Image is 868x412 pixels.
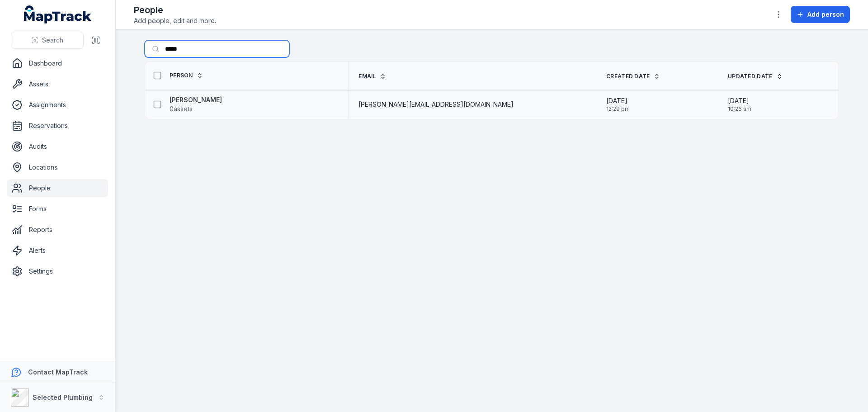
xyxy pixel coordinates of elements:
strong: [PERSON_NAME] [170,95,222,104]
span: Search [42,36,63,45]
a: [PERSON_NAME]0assets [170,95,222,114]
a: Email [359,73,386,80]
span: 0 assets [170,104,193,114]
span: 10:26 am [728,105,751,113]
span: [DATE] [606,96,630,105]
strong: Contact MapTrack [28,368,88,376]
a: Assets [7,75,108,93]
span: Add person [807,10,844,19]
span: 12:29 pm [606,105,630,113]
a: MapTrack [24,5,92,24]
span: Add people, edit and more. [134,16,216,25]
a: Assignments [7,96,108,114]
a: Settings [7,262,108,280]
span: Person [170,72,193,79]
button: Add person [791,6,850,23]
span: Updated Date [728,73,773,80]
time: 9/2/2025, 10:26:19 AM [728,96,751,113]
a: People [7,179,108,197]
a: Person [170,72,203,79]
a: Forms [7,200,108,218]
strong: Selected Plumbing [33,393,93,401]
a: Created Date [606,73,660,80]
h2: People [134,4,216,16]
a: Dashboard [7,54,108,72]
span: Email [359,73,376,80]
span: [DATE] [728,96,751,105]
a: Alerts [7,242,108,260]
button: Search [11,32,84,49]
a: Updated Date [728,73,783,80]
a: Reports [7,221,108,239]
a: Reservations [7,117,108,135]
span: Created Date [606,73,650,80]
span: [PERSON_NAME][EMAIL_ADDRESS][DOMAIN_NAME] [359,100,514,109]
time: 1/14/2025, 12:29:42 PM [606,96,630,113]
a: Audits [7,137,108,156]
a: Locations [7,158,108,176]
